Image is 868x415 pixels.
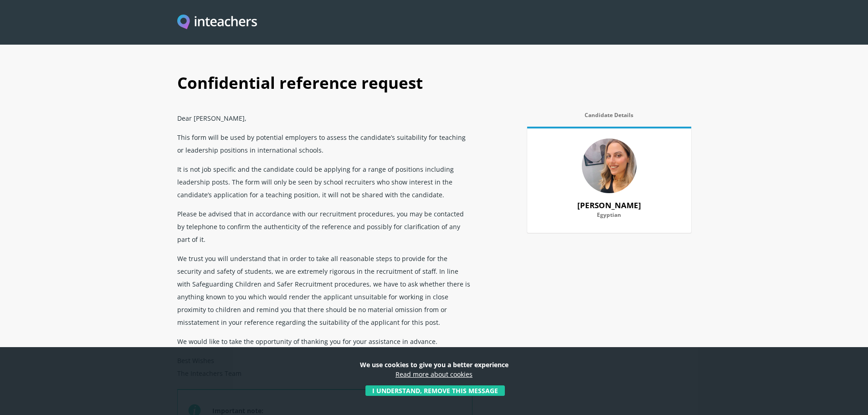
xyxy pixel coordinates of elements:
[177,204,473,249] p: Please be advised that in accordance with our recruitment procedures, you may be contacted by tel...
[177,249,473,332] p: We trust you will understand that in order to take all reasonable steps to provide for the securi...
[577,200,641,210] strong: [PERSON_NAME]
[538,212,680,224] label: Egyptian
[177,15,257,31] a: Visit this site's homepage
[177,128,473,159] p: This form will be used by potential employers to assess the candidate’s suitability for teaching ...
[177,15,257,31] img: Inteachers
[365,385,505,396] button: I understand, remove this message
[177,108,473,128] p: Dear [PERSON_NAME],
[395,370,473,379] a: Read more about cookies
[177,64,691,108] h1: Confidential reference request
[527,112,691,124] label: Candidate Details
[177,159,473,204] p: It is not job specific and the candidate could be applying for a range of positions including lea...
[360,360,508,369] strong: We use cookies to give you a better experience
[177,332,473,351] p: We would like to take the opportunity of thanking you for your assistance in advance.
[582,138,637,193] img: 79825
